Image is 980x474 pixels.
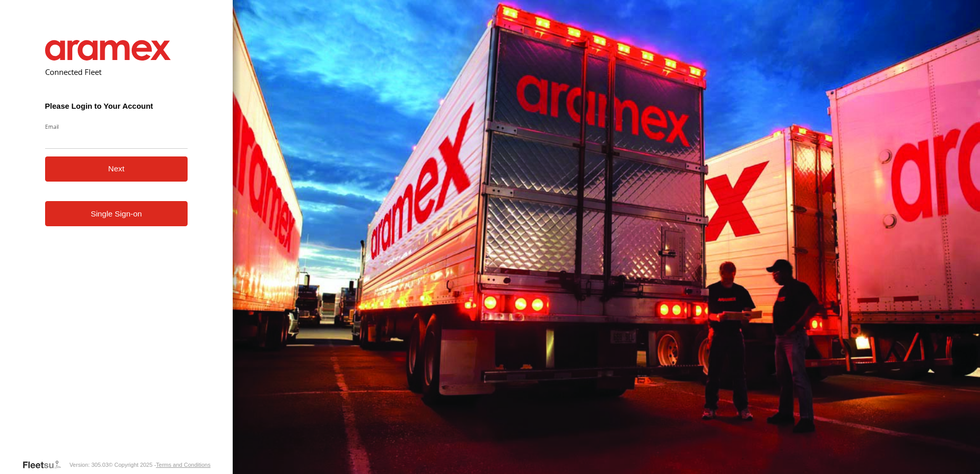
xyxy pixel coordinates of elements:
[109,462,211,468] div: © Copyright 2025 -
[45,67,188,77] h2: Connected Fleet
[45,102,188,110] h3: Please Login to Your Account
[69,462,108,468] div: Version: 305.03
[156,462,210,468] a: Terms and Conditions
[45,123,188,130] label: Email
[45,40,171,61] img: Aramex
[22,460,69,470] a: Visit our Website
[45,156,188,182] button: Next
[45,201,188,226] a: Single Sign-on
